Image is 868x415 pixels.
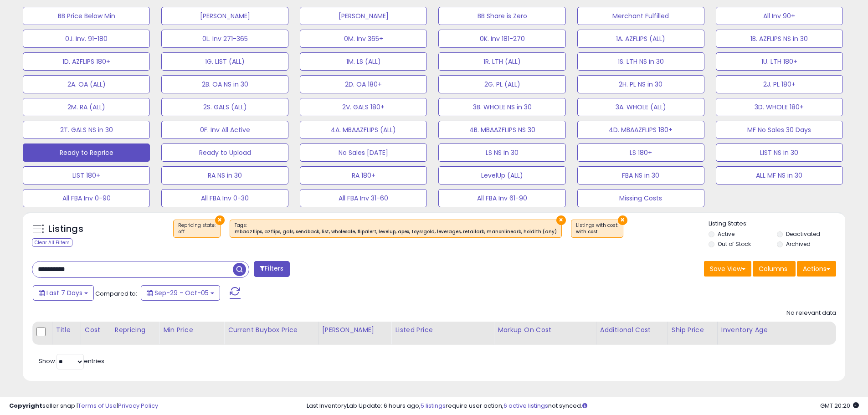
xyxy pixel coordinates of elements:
span: Columns [759,264,787,273]
div: off [178,229,216,235]
span: Repricing state : [178,222,216,236]
button: Sep-29 - Oct-05 [141,285,220,301]
button: All FBA Inv 31-60 [300,189,427,207]
button: Missing Costs [577,189,704,207]
button: 2A. OA (ALL) [23,75,150,93]
button: RA NS in 30 [161,166,288,184]
button: 1D. AZFLIPS 180+ [23,52,150,71]
label: Active [718,230,734,238]
button: 2B. OA NS in 30 [161,75,288,93]
button: MF No Sales 30 Days [716,121,843,139]
button: Ready to Reprice [23,143,150,162]
h5: Listings [48,223,83,236]
div: [PERSON_NAME] [322,325,388,335]
button: Actions [797,261,836,277]
button: 1S. LTH NS in 30 [577,52,704,71]
span: 2025-10-13 20:20 GMT [820,401,859,410]
button: × [618,215,627,225]
button: 1G. LIST (ALL) [161,52,288,71]
div: No relevant data [786,309,836,318]
button: Last 7 Days [33,285,94,301]
button: Columns [753,261,796,277]
div: Ship Price [672,325,714,335]
div: Listed Price [395,325,490,335]
a: Terms of Use [78,401,117,410]
button: 3B. WHOLE NS in 30 [438,98,565,116]
button: No Sales [DATE] [300,143,427,162]
button: 1U. LTH 180+ [716,52,843,71]
span: Sep-29 - Oct-05 [154,288,209,297]
button: LS NS in 30 [438,143,565,162]
button: Save View [704,261,751,277]
button: 4B. MBAAZFLIPS NS 30 [438,121,565,139]
button: 0L. Inv 271-365 [161,30,288,48]
div: Clear All Filters [32,238,72,247]
label: Deactivated [786,230,820,238]
p: Listing States: [709,220,845,228]
div: Title [56,325,77,335]
a: Privacy Policy [118,401,158,410]
th: The percentage added to the cost of goods (COGS) that forms the calculator for Min & Max prices. [494,322,596,344]
button: 2D. OA 180+ [300,75,427,93]
button: 0F. Inv All Active [161,121,288,139]
button: ALL MF NS in 30 [716,166,843,184]
button: 2H. PL NS in 30 [577,75,704,93]
button: 1R. LTH (ALL) [438,52,565,71]
label: Out of Stock [718,240,751,248]
span: Compared to: [95,289,137,298]
button: Merchant Fulfilled [577,7,704,25]
button: 1B. AZFLIPS NS in 30 [716,30,843,48]
button: LS 180+ [577,143,704,162]
div: with cost [576,229,618,235]
button: LevelUp (ALL) [438,166,565,184]
button: 2J. PL 180+ [716,75,843,93]
button: All FBA Inv 61-90 [438,189,565,207]
button: 1M. LS (ALL) [300,52,427,71]
button: 2V. GALS 180+ [300,98,427,116]
div: Repricing [115,325,155,335]
div: Min Price [163,325,220,335]
button: 3D. WHOLE 180+ [716,98,843,116]
button: 1A. AZFLIPS (ALL) [577,30,704,48]
button: 0K. Inv 181-270 [438,30,565,48]
button: × [556,215,566,225]
a: 5 listings [421,401,446,410]
span: Listings with cost : [576,222,618,236]
div: Markup on Cost [498,325,592,335]
div: seller snap | | [9,402,158,410]
button: 0M. Inv 365+ [300,30,427,48]
label: Archived [786,240,811,248]
span: Tags : [235,222,557,236]
div: Inventory Age [721,325,832,335]
button: LIST 180+ [23,166,150,184]
button: FBA NS in 30 [577,166,704,184]
span: Show: entries [39,357,104,365]
div: Cost [85,325,107,335]
button: 2S. GALS (ALL) [161,98,288,116]
div: Last InventoryLab Update: 6 hours ago, require user action, not synced. [307,402,859,410]
button: RA 180+ [300,166,427,184]
div: Current Buybox Price [228,325,314,335]
button: 4A. MBAAZFLIPS (ALL) [300,121,427,139]
button: [PERSON_NAME] [161,7,288,25]
button: Filters [254,261,289,277]
button: BB Share is Zero [438,7,565,25]
button: 4D. MBAAZFLIPS 180+ [577,121,704,139]
button: [PERSON_NAME] [300,7,427,25]
div: mbaazflips, azflips, gals, sendback, list, wholesale, flipalert, levelup, apex, toysrgold, levera... [235,229,557,235]
button: All FBA Inv 0-90 [23,189,150,207]
button: × [215,215,225,225]
button: All FBA Inv 0-30 [161,189,288,207]
button: All Inv 90+ [716,7,843,25]
button: BB Price Below Min [23,7,150,25]
button: 2M. RA (ALL) [23,98,150,116]
button: 3A. WHOLE (ALL) [577,98,704,116]
button: LIST NS in 30 [716,143,843,162]
div: Additional Cost [600,325,664,335]
button: 2T. GALS NS in 30 [23,121,150,139]
button: 0J. Inv. 91-180 [23,30,150,48]
span: Last 7 Days [46,288,82,297]
strong: Copyright [9,401,42,410]
button: 2G. PL (ALL) [438,75,565,93]
a: 6 active listings [503,401,548,410]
